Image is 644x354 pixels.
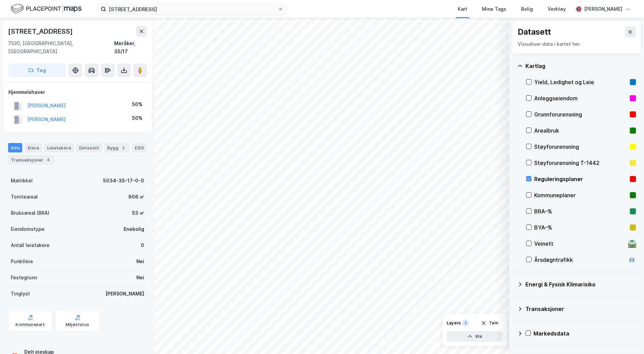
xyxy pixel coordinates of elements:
div: Eiere [25,143,42,152]
div: Visualiser data i kartet her. [518,40,636,48]
div: 50% [132,100,142,108]
div: Punktleie [11,257,33,265]
button: Tag [8,64,66,77]
div: Anleggseiendom [534,94,627,102]
div: Kommuneplaner [534,191,627,199]
div: Matrikkel [11,177,33,185]
div: [PERSON_NAME] [584,5,622,13]
div: Transaksjoner [525,305,636,313]
div: Layers [447,320,461,326]
div: Meråker, 35/17 [114,39,147,56]
div: 4 [45,156,52,163]
div: Energi & Fysisk Klimarisiko [525,280,636,288]
div: Kartlag [525,62,636,70]
div: 1 [462,320,469,326]
div: Kart [458,5,467,13]
button: Tøm [477,318,503,328]
div: [STREET_ADDRESS] [8,26,74,37]
div: 7530, [GEOGRAPHIC_DATA], [GEOGRAPHIC_DATA] [8,39,114,56]
div: Antall leietakere [11,241,50,249]
div: Kommunekart [15,322,45,327]
div: Festegrunn [11,274,37,282]
div: Mine Tags [482,5,506,13]
div: 53 ㎡ [132,209,144,217]
div: Bolig [521,5,533,13]
div: Reguleringsplaner [534,175,627,183]
div: Nei [136,274,144,282]
div: Årsdøgntrafikk [534,256,625,264]
div: 0 [141,241,144,249]
div: 50% [132,114,142,122]
div: BRA–% [534,207,627,215]
div: Tinglyst [11,290,30,298]
div: Miljøstatus [66,322,89,327]
img: logo.f888ab2527a4732fd821a326f86c7f29.svg [11,3,82,15]
div: 5034-35-17-0-0 [103,177,144,185]
div: Yield, Ledighet og Leie [534,78,627,86]
div: Tomteareal [11,193,38,201]
div: Støyforurensning T-1442 [534,159,627,167]
div: 🛣️ [627,239,637,248]
div: Arealbruk [534,127,627,135]
div: Bygg [104,143,129,152]
div: Datasett [518,27,551,37]
div: Grunnforurensning [534,110,627,118]
div: Nei [136,257,144,265]
div: [PERSON_NAME] [105,290,144,298]
div: Transaksjoner [8,155,54,165]
div: 906 ㎡ [128,193,144,201]
div: Leietakere [44,143,74,152]
div: ESG [132,143,147,152]
div: Veinett [534,240,625,248]
div: Enebolig [124,225,144,233]
div: BYA–% [534,223,627,232]
div: Kontrollprogram for chat [610,322,644,354]
input: Søk på adresse, matrikkel, gårdeiere, leietakere eller personer [106,4,278,14]
div: Støyforurensning [534,143,627,151]
iframe: Chat Widget [610,322,644,354]
div: Eiendomstype [11,225,44,233]
div: Info [8,143,22,152]
div: Datasett [76,143,102,152]
div: Markedsdata [534,329,636,338]
div: Bruksareal (BRA) [11,209,50,217]
button: Vis [447,331,503,342]
div: Hjemmelshaver [8,88,147,96]
div: Verktøy [548,5,566,13]
div: 2 [120,144,127,151]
